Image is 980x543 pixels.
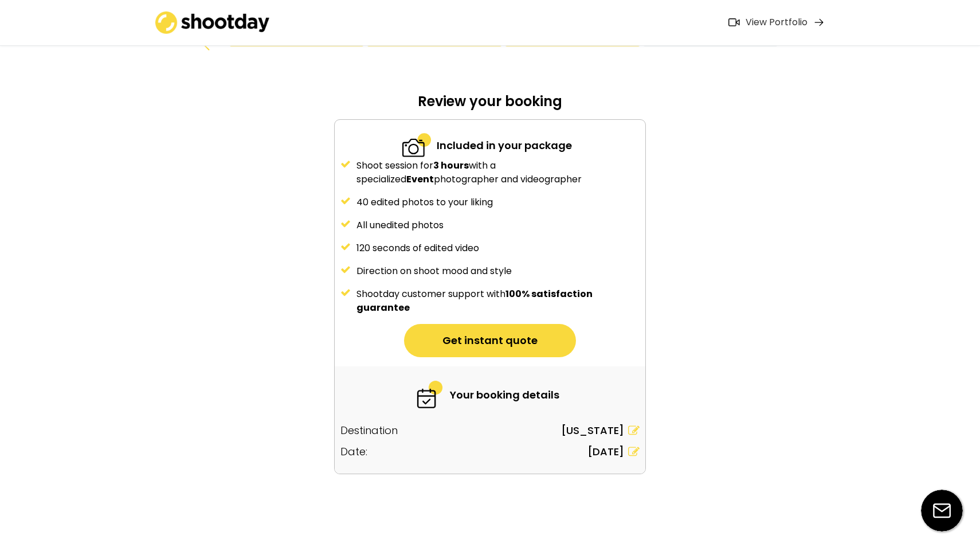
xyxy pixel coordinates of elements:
div: [US_STATE] [561,423,624,438]
div: Direction on shoot mood and style [356,264,640,278]
div: 120 seconds of edited video [356,241,640,255]
div: Your booking details [450,387,559,403]
div: Review your booking [334,92,646,119]
div: Date: [340,444,367,459]
div: Shoot session for with a specialized photographer and videographer [356,159,640,186]
strong: 3 hours [433,159,469,172]
div: All unedited photos [356,218,640,232]
div: [DATE] [587,444,624,459]
img: Icon%20feather-video%402x.png [728,18,740,26]
div: Included in your package [437,138,572,153]
img: 6-fast.svg [415,381,444,408]
strong: 100% satisfaction guarantee [356,287,594,314]
div: 40 edited photos to your liking [356,196,640,209]
img: shootday_logo.png [155,11,270,34]
img: 2-specialized.svg [402,131,431,159]
div: View Portfolio [746,17,807,29]
button: Get instant quote [404,324,576,357]
img: email-icon%20%281%29.svg [921,490,963,532]
strong: Event [406,173,434,186]
div: Destination [340,423,398,438]
div: Shootday customer support with [356,287,640,315]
